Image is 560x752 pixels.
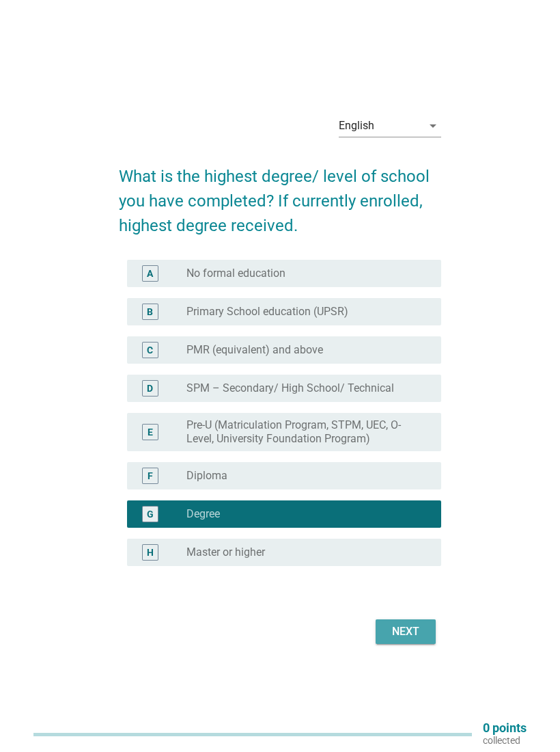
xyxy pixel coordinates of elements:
div: D [147,381,153,396]
div: F [148,469,153,483]
h2: What is the highest degree/ level of school you have completed? If currently enrolled, highest de... [119,150,441,238]
label: SPM – Secondary/ High School/ Technical [186,381,394,395]
label: No formal education [186,267,285,280]
div: H [147,546,154,560]
label: PMR (equivalent) and above [186,343,323,357]
label: Primary School education (UPSR) [186,305,348,319]
div: Next [387,623,425,640]
button: Next [376,619,436,644]
p: 0 points [483,722,527,734]
div: G [147,507,154,522]
label: Master or higher [186,546,265,559]
div: C [147,343,153,358]
p: collected [483,734,527,747]
i: arrow_drop_down [425,118,441,134]
label: Pre-U (Matriculation Program, STPM, UEC, O-Level, University Foundation Program) [186,418,419,446]
div: English [339,120,374,132]
div: B [147,305,153,319]
div: A [147,267,153,281]
label: Degree [186,507,220,521]
label: Diploma [186,469,227,483]
div: E [148,425,153,440]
